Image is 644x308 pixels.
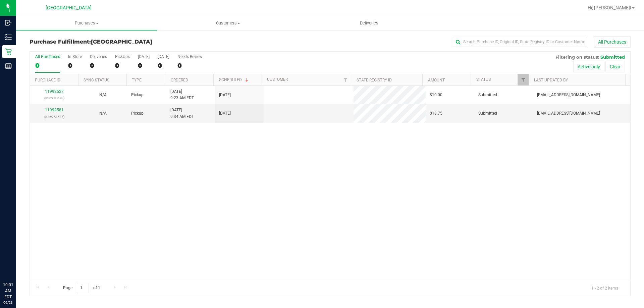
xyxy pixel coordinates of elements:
[357,78,392,82] a: State Registry ID
[115,54,130,59] div: PickUps
[177,54,202,59] div: Needs Review
[600,54,625,60] span: Submitted
[171,78,188,82] a: Ordered
[131,110,144,117] span: Pickup
[428,78,445,82] a: Amount
[430,92,442,98] span: $10.00
[588,5,631,10] span: Hi, [PERSON_NAME]!
[91,39,152,45] span: [GEOGRAPHIC_DATA]
[16,20,157,26] span: Purchases
[131,92,144,98] span: Pickup
[35,78,60,82] a: Purchase ID
[537,110,600,117] span: [EMAIL_ADDRESS][DOMAIN_NAME]
[478,110,497,117] span: Submitted
[351,20,387,26] span: Deliveries
[20,253,28,261] iframe: Resource center unread badge
[299,16,440,30] a: Deliveries
[219,92,231,98] span: [DATE]
[90,62,107,69] div: 0
[132,78,142,82] a: Type
[5,19,12,26] inline-svg: Inbound
[453,37,587,47] input: Search Purchase ID, Original ID, State Registry ID or Customer Name...
[35,62,60,69] div: 0
[99,111,107,116] span: Not Applicable
[77,283,89,293] input: 1
[219,110,231,117] span: [DATE]
[518,74,529,85] a: Filter
[30,39,230,45] h3: Purchase Fulfillment:
[34,114,74,120] p: (326973527)
[90,54,107,59] div: Deliveries
[57,283,106,293] span: Page of 1
[138,62,150,69] div: 0
[267,77,288,82] a: Customer
[68,54,82,59] div: In Store
[219,77,250,82] a: Scheduled
[573,61,604,72] button: Active only
[605,61,625,72] button: Clear
[537,92,600,98] span: [EMAIL_ADDRESS][DOMAIN_NAME]
[68,62,82,69] div: 0
[7,254,27,274] iframe: Resource center
[99,93,107,97] span: Not Applicable
[476,77,491,82] a: Status
[340,74,351,85] a: Filter
[115,62,130,69] div: 0
[138,54,150,59] div: [DATE]
[430,110,442,117] span: $18.75
[34,95,74,101] p: (326970673)
[35,54,60,59] div: All Purchases
[170,88,194,101] span: [DATE] 9:23 AM EDT
[158,54,169,59] div: [DATE]
[177,62,202,69] div: 0
[534,78,568,82] a: Last Updated By
[594,36,631,48] button: All Purchases
[99,110,107,117] button: N/A
[478,92,497,98] span: Submitted
[5,34,12,41] inline-svg: Inventory
[158,20,298,26] span: Customers
[586,283,624,293] span: 1 - 2 of 2 items
[158,62,169,69] div: 0
[3,282,13,300] p: 10:01 AM EDT
[99,92,107,98] button: N/A
[84,78,109,82] a: Sync Status
[5,63,12,69] inline-svg: Reports
[45,108,64,112] a: 11992581
[46,5,92,11] span: [GEOGRAPHIC_DATA]
[170,107,194,120] span: [DATE] 9:34 AM EDT
[157,16,299,30] a: Customers
[45,89,64,94] a: 11992527
[5,48,12,55] inline-svg: Retail
[16,16,157,30] a: Purchases
[3,300,13,305] p: 09/23
[555,54,599,60] span: Filtering on status:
